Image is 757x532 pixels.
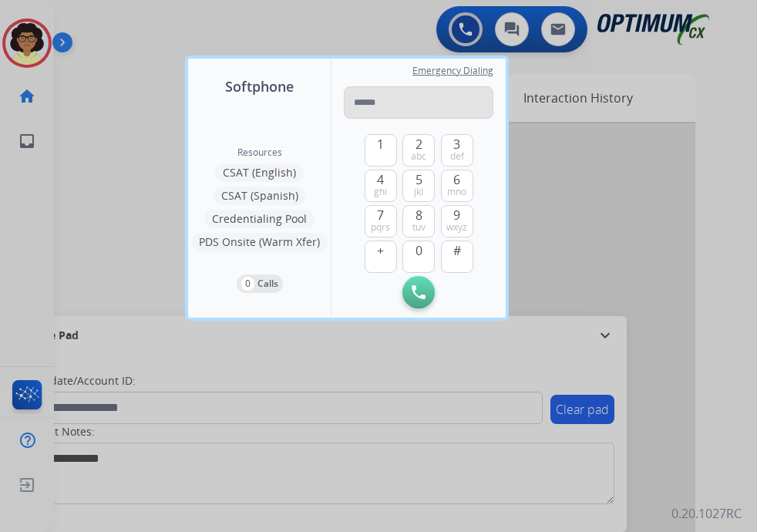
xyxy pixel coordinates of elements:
[416,241,422,260] span: 0
[441,170,473,202] button: 6mno
[412,65,493,77] span: Emergency Dialing
[441,241,473,273] button: #
[365,134,397,167] button: 1
[412,221,426,234] span: tuv
[371,221,390,234] span: pqrs
[365,170,397,202] button: 4ghi
[416,135,422,153] span: 2
[671,504,742,523] p: 0.20.1027RC
[441,205,473,237] button: 9wxyz
[453,241,461,260] span: #
[441,134,473,167] button: 3def
[237,146,282,159] span: Resources
[237,274,283,293] button: 0Calls
[204,210,315,228] button: Credentialing Pool
[402,241,435,273] button: 0
[374,186,387,198] span: ghi
[257,277,278,291] p: Calls
[414,186,423,198] span: jkl
[214,187,306,205] button: CSAT (Spanish)
[453,135,460,153] span: 3
[402,134,435,167] button: 2abc
[377,135,384,153] span: 1
[241,277,254,291] p: 0
[453,206,460,224] span: 9
[416,170,422,189] span: 5
[447,186,466,198] span: mno
[377,241,384,260] span: +
[416,206,422,224] span: 8
[412,285,426,299] img: call-button
[225,76,294,97] span: Softphone
[411,150,426,163] span: abc
[402,170,435,202] button: 5jkl
[446,221,467,234] span: wxyz
[450,150,464,163] span: def
[365,205,397,237] button: 7pqrs
[453,170,460,189] span: 6
[377,170,384,189] span: 4
[365,241,397,273] button: +
[191,233,328,251] button: PDS Onsite (Warm Xfer)
[215,163,304,182] button: CSAT (English)
[402,205,435,237] button: 8tuv
[377,206,384,224] span: 7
